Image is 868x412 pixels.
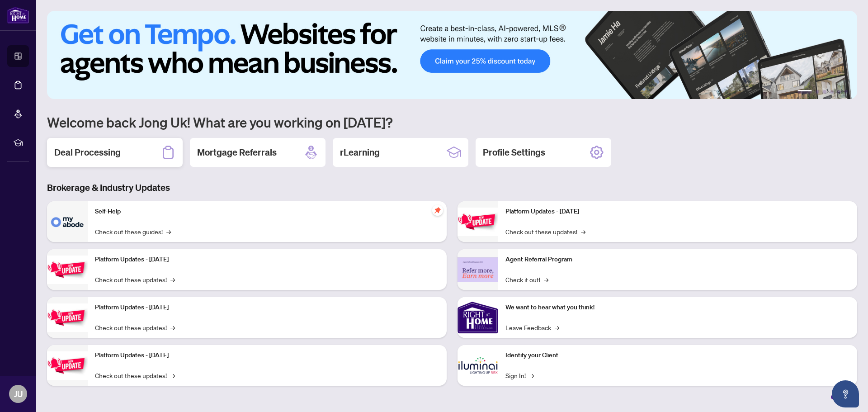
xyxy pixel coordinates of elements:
[505,370,534,380] a: Sign In!→
[95,207,439,217] p: Self-Help
[95,350,439,360] p: Platform Updates - [DATE]
[54,146,121,159] h2: Deal Processing
[505,275,548,284] a: Check it out!→
[505,350,850,360] p: Identify your Client
[47,181,857,194] h3: Brokerage & Industry Updates
[844,90,848,94] button: 6
[529,370,534,380] span: →
[95,322,175,332] a: Check out these updates!→
[505,227,585,237] a: Check out these updates!→
[432,205,443,216] span: pushpin
[458,257,498,282] img: Agent Referral Program
[47,351,88,380] img: Platform Updates - July 8, 2025
[170,322,175,332] span: →
[797,90,812,94] button: 1
[505,255,850,265] p: Agent Referral Program
[823,90,826,94] button: 3
[47,11,857,99] img: Slide 0
[832,380,859,407] button: Open asap
[340,146,380,159] h2: rLearning
[458,345,498,386] img: Identify your Client
[170,275,175,284] span: →
[830,90,834,94] button: 4
[14,388,23,400] span: JU
[581,227,585,237] span: →
[47,256,88,284] img: Platform Updates - September 16, 2025
[95,370,175,380] a: Check out these updates!→
[483,146,545,159] h2: Profile Settings
[95,255,439,265] p: Platform Updates - [DATE]
[505,322,559,332] a: Leave Feedback→
[197,146,277,159] h2: Mortgage Referrals
[458,208,498,236] img: Platform Updates - June 23, 2025
[47,201,88,242] img: Self-Help
[458,297,498,338] img: We want to hear what you think!
[166,227,171,237] span: →
[170,370,175,380] span: →
[505,207,850,217] p: Platform Updates - [DATE]
[7,7,29,24] img: logo
[555,322,559,332] span: →
[47,114,857,131] h1: Welcome back Jong Uk! What are you working on [DATE]?
[95,303,439,313] p: Platform Updates - [DATE]
[544,275,548,284] span: →
[47,303,88,332] img: Platform Updates - July 21, 2025
[816,90,819,94] button: 2
[95,227,171,237] a: Check out these guides!→
[505,303,850,313] p: We want to hear what you think!
[95,275,175,284] a: Check out these updates!→
[837,90,841,94] button: 5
